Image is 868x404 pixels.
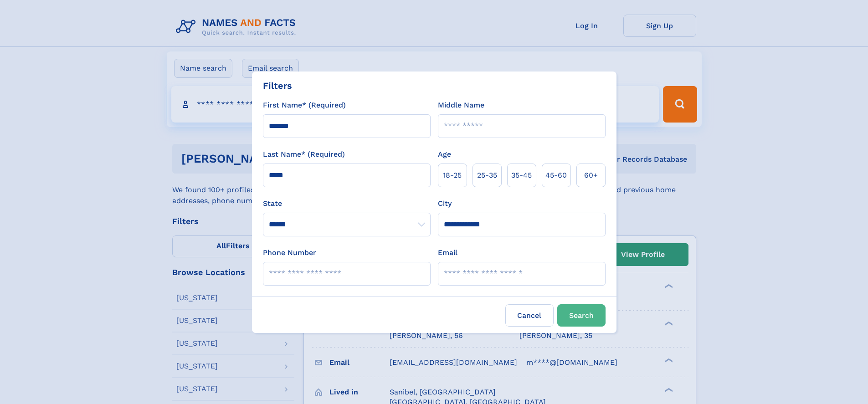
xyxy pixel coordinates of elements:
span: 35‑45 [511,170,532,181]
span: 60+ [584,170,598,181]
label: City [438,198,452,209]
span: 25‑35 [477,170,497,181]
button: Search [557,304,606,327]
label: Last Name* (Required) [263,149,345,160]
label: First Name* (Required) [263,100,346,111]
label: Cancel [505,304,554,327]
span: 18‑25 [443,170,462,181]
span: 45‑60 [545,170,567,181]
label: Phone Number [263,247,316,258]
label: State [263,198,431,209]
div: Filters [263,79,292,92]
label: Age [438,149,451,160]
label: Email [438,247,457,258]
label: Middle Name [438,100,484,111]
